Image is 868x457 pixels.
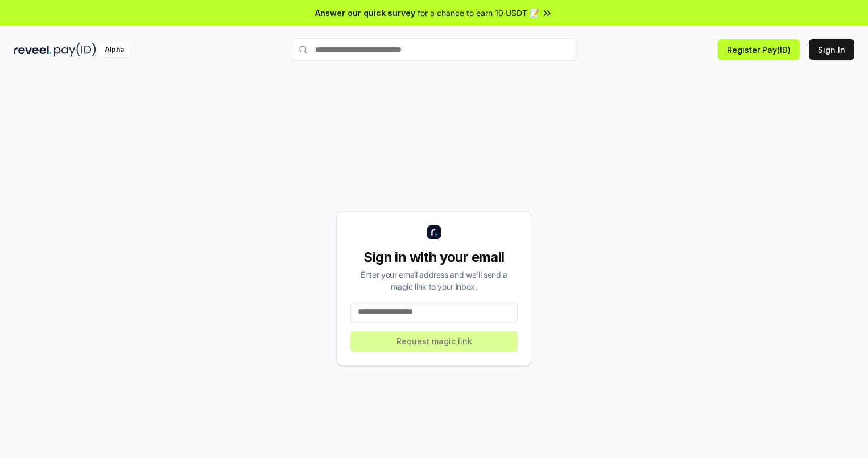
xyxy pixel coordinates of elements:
button: Register Pay(ID) [718,39,800,60]
div: Enter your email address and we’ll send a magic link to your inbox. [350,269,518,293]
button: Sign In [809,39,854,60]
span: for a chance to earn 10 USDT 📝 [418,7,539,19]
div: Alpha [98,43,130,57]
div: Sign in with your email [350,248,518,266]
img: reveel_dark [14,43,52,57]
img: logo_small [427,225,441,239]
img: pay_id [54,43,96,57]
span: Answer our quick survey [315,7,415,19]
